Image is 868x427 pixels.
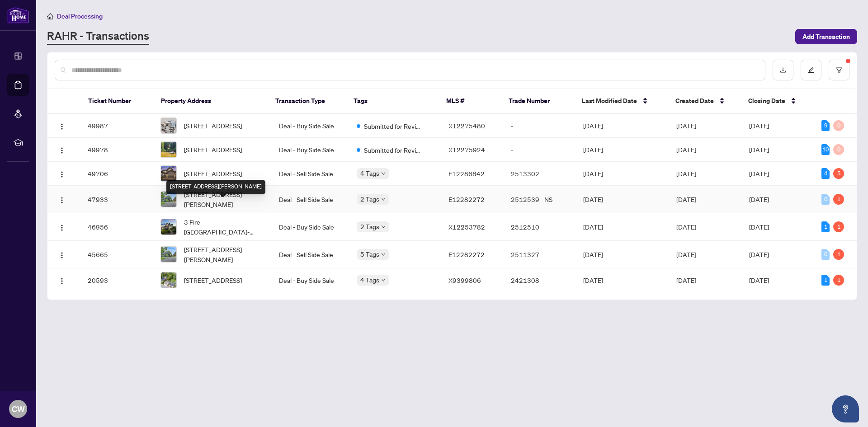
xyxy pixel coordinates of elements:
div: 0 [833,120,844,131]
td: - [504,114,576,138]
img: Logo [58,197,66,204]
span: [DATE] [676,122,696,130]
img: thumbnail-img [161,192,176,207]
td: 49706 [80,162,153,186]
img: Logo [58,277,66,285]
span: [DATE] [583,122,603,130]
span: E12286842 [448,169,485,178]
th: Ticket Number [81,89,154,114]
span: 4 Tags [360,275,379,285]
td: 49978 [80,138,153,162]
span: Add Transaction [802,29,850,44]
td: 2513302 [504,162,576,186]
div: 1 [833,249,844,260]
span: Submitted for Review [364,121,423,131]
button: Logo [55,166,69,181]
th: Property Address [154,89,268,114]
img: Logo [58,123,66,130]
span: E12282272 [448,250,485,258]
td: Deal - Sell Side Sale [272,241,349,268]
img: thumbnail-img [161,166,176,181]
div: 5 [833,168,844,179]
span: [DATE] [583,276,603,284]
img: Logo [58,224,66,231]
th: Trade Number [501,89,574,114]
span: X12275924 [448,145,485,154]
td: 20593 [80,268,153,292]
span: [DATE] [583,145,603,154]
span: X12253782 [448,223,485,231]
td: - [504,138,576,162]
div: 0 [821,194,830,205]
th: Transaction Type [268,89,346,114]
td: 2512510 [504,213,576,241]
div: 1 [821,275,830,286]
span: E12282272 [448,195,485,203]
td: 47933 [80,186,153,213]
button: Logo [55,220,69,234]
span: down [381,252,386,257]
div: 1 [833,221,844,232]
a: RAHR - Transactions [47,28,149,45]
span: 2 Tags [360,194,379,204]
span: home [47,13,53,19]
span: down [381,197,386,202]
td: Deal - Sell Side Sale [272,186,349,213]
div: 0 [833,144,844,155]
div: 1 [833,275,844,286]
div: 4 [821,168,830,179]
span: 4 Tags [360,168,379,178]
button: Logo [55,118,69,133]
span: 2 Tags [360,221,379,232]
span: X9399806 [448,276,481,284]
span: edit [808,67,814,73]
button: Open asap [832,395,859,422]
span: [DATE] [583,195,603,203]
img: Logo [58,147,66,154]
div: 0 [821,249,830,260]
td: Deal - Buy Side Sale [272,268,349,292]
img: thumbnail-img [161,247,176,262]
span: [DATE] [676,195,696,203]
td: 2421308 [504,268,576,292]
td: [DATE] [742,138,814,162]
td: Deal - Buy Side Sale [272,114,349,138]
th: MLS # [439,89,501,114]
span: [DATE] [676,276,696,284]
div: 1 [833,194,844,205]
td: 46956 [80,213,153,241]
td: [DATE] [742,268,814,292]
th: Last Modified Date [575,89,668,114]
th: Created Date [668,89,741,114]
span: [DATE] [583,223,603,231]
td: [DATE] [742,241,814,268]
button: Add Transaction [795,29,857,44]
td: Deal - Sell Side Sale [272,162,349,186]
td: Deal - Buy Side Sale [272,138,349,162]
div: 10 [821,144,830,155]
span: X12275480 [448,122,485,130]
button: Logo [55,142,69,157]
img: thumbnail-img [161,142,176,157]
span: [STREET_ADDRESS] [184,145,242,155]
div: 9 [821,120,830,131]
td: [DATE] [742,186,814,213]
span: download [780,67,786,73]
td: 49987 [80,114,153,138]
span: CW [12,403,25,415]
th: Closing Date [741,89,814,114]
img: thumbnail-img [161,219,176,235]
button: filter [829,60,849,80]
td: 2512539 - NS [504,186,576,213]
td: 45665 [80,241,153,268]
td: [DATE] [742,213,814,241]
button: Logo [55,192,69,206]
span: [STREET_ADDRESS] [184,169,242,178]
span: 3 Fire [GEOGRAPHIC_DATA]-[GEOGRAPHIC_DATA]-[GEOGRAPHIC_DATA], [GEOGRAPHIC_DATA] K0L 1Z0, [GEOGRAP... [184,217,264,237]
span: Deal Processing [57,12,103,20]
span: [DATE] [676,250,696,258]
span: [DATE] [583,250,603,258]
span: [DATE] [676,145,696,154]
span: Submitted for Review [364,145,423,155]
img: thumbnail-img [161,272,176,288]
